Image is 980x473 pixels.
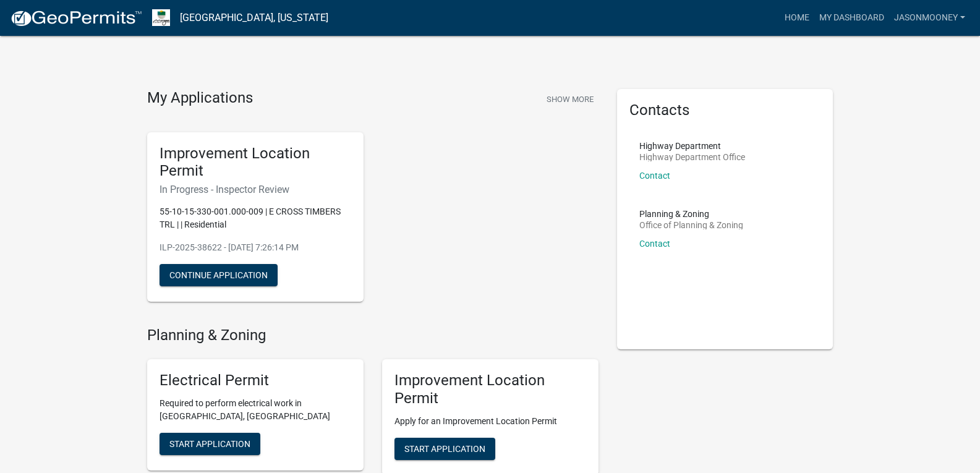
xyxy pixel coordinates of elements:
[147,89,253,108] h4: My Applications
[639,153,745,161] p: Highway Department Office
[169,438,250,448] span: Start Application
[542,89,599,109] button: Show More
[639,210,743,218] p: Planning & Zoning
[160,372,351,390] h5: Electrical Permit
[394,438,495,460] button: Start Application
[160,397,351,423] p: Required to perform electrical work in [GEOGRAPHIC_DATA], [GEOGRAPHIC_DATA]
[147,326,599,344] h4: Planning & Zoning
[160,184,351,195] h6: In Progress - Inspector Review
[889,6,970,30] a: Jasonmooney
[639,142,745,150] p: Highway Department
[629,101,821,119] h5: Contacts
[780,6,814,30] a: Home
[160,433,260,455] button: Start Application
[160,241,351,254] p: ILP-2025-38622 - [DATE] 7:26:14 PM
[180,7,328,28] a: [GEOGRAPHIC_DATA], [US_STATE]
[639,171,670,181] a: Contact
[394,372,586,407] h5: Improvement Location Permit
[639,239,670,249] a: Contact
[160,264,278,286] button: Continue Application
[639,221,743,229] p: Office of Planning & Zoning
[160,145,351,181] h5: Improvement Location Permit
[160,205,351,231] p: 55-10-15-330-001.000-009 | E CROSS TIMBERS TRL | | Residential
[394,415,586,428] p: Apply for an Improvement Location Permit
[152,9,170,26] img: Morgan County, Indiana
[404,443,485,453] span: Start Application
[814,6,889,30] a: My Dashboard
